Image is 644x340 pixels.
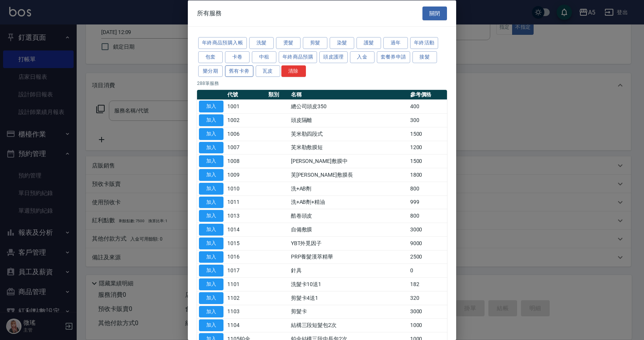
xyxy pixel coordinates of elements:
[252,51,276,63] button: 中租
[225,291,266,305] td: 1102
[289,318,408,332] td: 結構三段短髮包2次
[256,65,280,77] button: 瓦皮
[319,51,348,63] button: 頭皮護理
[225,236,266,250] td: 1015
[199,210,223,222] button: 加入
[199,142,223,153] button: 加入
[199,292,223,304] button: 加入
[289,99,408,113] td: 總公司頭皮350
[199,237,223,249] button: 加入
[198,51,223,63] button: 包套
[356,37,381,49] button: 護髮
[225,51,250,63] button: 卡卷
[289,250,408,264] td: PRP養髮漢萃精華
[199,128,223,140] button: 加入
[289,305,408,319] td: 剪髮卡
[225,99,266,113] td: 1001
[225,195,266,209] td: 1011
[289,127,408,141] td: 芙米勒四段式
[225,182,266,195] td: 1010
[408,223,447,236] td: 3000
[289,182,408,195] td: 洗+AB劑
[408,168,447,182] td: 1800
[249,37,274,49] button: 洗髮
[289,277,408,291] td: 洗髮卡10送1
[225,113,266,127] td: 1002
[198,37,247,49] button: 年終商品預購入帳
[225,127,266,141] td: 1006
[199,101,223,112] button: 加入
[408,90,447,100] th: 參考價格
[225,141,266,155] td: 1007
[408,291,447,305] td: 320
[303,37,327,49] button: 剪髮
[279,51,317,63] button: 年終商品預購
[199,114,223,126] button: 加入
[408,141,447,155] td: 1200
[199,265,223,277] button: 加入
[289,154,408,168] td: [PERSON_NAME]敷膜中
[289,264,408,277] td: 針具
[422,6,447,20] button: 關閉
[199,306,223,317] button: 加入
[198,65,223,77] button: 樂分期
[410,37,439,49] button: 年終活動
[225,65,253,77] button: 舊有卡劵
[289,90,408,100] th: 名稱
[289,236,408,250] td: YBT外覓因子
[266,90,289,100] th: 類別
[408,209,447,223] td: 800
[225,223,266,236] td: 1014
[377,51,410,63] button: 套餐券申請
[199,224,223,236] button: 加入
[225,154,266,168] td: 1008
[225,90,266,100] th: 代號
[225,318,266,332] td: 1104
[289,168,408,182] td: 芙[PERSON_NAME]敷膜長
[289,209,408,223] td: 酷卷頭皮
[289,141,408,155] td: 芙米勒敷膜短
[408,264,447,277] td: 0
[408,277,447,291] td: 182
[276,37,301,49] button: 燙髮
[225,168,266,182] td: 1009
[199,169,223,181] button: 加入
[408,99,447,113] td: 400
[199,182,223,194] button: 加入
[383,37,408,49] button: 過年
[199,319,223,331] button: 加入
[408,318,447,332] td: 1000
[408,195,447,209] td: 999
[408,250,447,264] td: 2500
[197,80,447,87] p: 288 筆服務
[408,305,447,319] td: 3000
[408,154,447,168] td: 1500
[289,291,408,305] td: 剪髮卡4送1
[408,236,447,250] td: 9000
[289,113,408,127] td: 頭皮隔離
[199,196,223,208] button: 加入
[412,51,437,63] button: 接髮
[225,305,266,319] td: 1103
[197,9,222,17] span: 所有服務
[408,182,447,195] td: 800
[199,155,223,167] button: 加入
[289,195,408,209] td: 洗+AB劑+精油
[225,277,266,291] td: 1101
[408,127,447,141] td: 1500
[408,113,447,127] td: 300
[330,37,354,49] button: 染髮
[199,278,223,290] button: 加入
[225,264,266,277] td: 1017
[289,223,408,236] td: 自備敷膜
[350,51,375,63] button: 入金
[225,250,266,264] td: 1016
[199,251,223,263] button: 加入
[281,65,306,77] button: 清除
[225,209,266,223] td: 1013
